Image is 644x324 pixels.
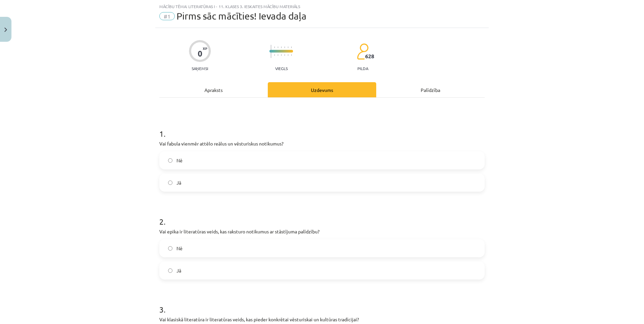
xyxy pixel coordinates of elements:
h1: 2 . [159,205,485,226]
span: XP [203,46,207,50]
img: students-c634bb4e5e11cddfef0936a35e636f08e4e9abd3cc4e673bd6f9a4125e45ecb1.svg [357,43,368,60]
p: pilda [357,66,368,71]
img: icon-short-line-57e1e144782c952c97e751825c79c345078a6d821885a25fce030b3d8c18986b.svg [278,54,278,56]
img: icon-short-line-57e1e144782c952c97e751825c79c345078a6d821885a25fce030b3d8c18986b.svg [284,54,285,56]
span: Jā [176,267,181,274]
img: icon-close-lesson-0947bae3869378f0d4975bcd49f059093ad1ed9edebbc8119c70593378902aed.svg [4,28,7,32]
div: Apraksts [159,82,268,97]
div: 0 [198,49,202,58]
img: icon-short-line-57e1e144782c952c97e751825c79c345078a6d821885a25fce030b3d8c18986b.svg [288,54,288,56]
img: icon-short-line-57e1e144782c952c97e751825c79c345078a6d821885a25fce030b3d8c18986b.svg [281,46,282,48]
h1: 1 . [159,117,485,138]
p: Vai klasiskā literatūra ir literatūras veids, kas pieder konkrētai vēsturiskai un kultūras tradīc... [159,316,485,323]
input: Jā [168,181,172,185]
span: Nē [176,157,183,164]
div: Mācību tēma: Literatūras i - 11. klases 3. ieskaites mācību materiāls [159,4,485,9]
img: icon-short-line-57e1e144782c952c97e751825c79c345078a6d821885a25fce030b3d8c18986b.svg [281,54,282,56]
h1: 3 . [159,293,485,314]
span: 628 [365,53,374,59]
div: Palīdzība [376,82,485,97]
p: Vai fabula vienmēr attēlo reālus un vēsturiskus notikumus? [159,140,485,147]
input: Jā [168,268,172,273]
div: Uzdevums [268,82,376,97]
span: Nē [176,245,183,252]
img: icon-short-line-57e1e144782c952c97e751825c79c345078a6d821885a25fce030b3d8c18986b.svg [291,46,292,48]
img: icon-short-line-57e1e144782c952c97e751825c79c345078a6d821885a25fce030b3d8c18986b.svg [274,54,275,56]
span: Pirms sāc mācīties! Ievada daļa [176,10,307,22]
span: Jā [176,179,181,186]
img: icon-long-line-d9ea69661e0d244f92f715978eff75569469978d946b2353a9bb055b3ed8787d.svg [271,45,271,58]
p: Vai epika ir literatūras veids, kas raksturo notikumus ar stāstījuma palīdzību? [159,228,485,235]
input: Nē [168,158,172,163]
img: icon-short-line-57e1e144782c952c97e751825c79c345078a6d821885a25fce030b3d8c18986b.svg [274,46,275,48]
p: Saņemsi [189,66,211,71]
img: icon-short-line-57e1e144782c952c97e751825c79c345078a6d821885a25fce030b3d8c18986b.svg [291,54,292,56]
input: Nē [168,246,172,251]
img: icon-short-line-57e1e144782c952c97e751825c79c345078a6d821885a25fce030b3d8c18986b.svg [278,46,278,48]
span: #1 [159,12,175,20]
img: icon-short-line-57e1e144782c952c97e751825c79c345078a6d821885a25fce030b3d8c18986b.svg [288,46,288,48]
img: icon-short-line-57e1e144782c952c97e751825c79c345078a6d821885a25fce030b3d8c18986b.svg [284,46,285,48]
p: Viegls [275,66,288,71]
